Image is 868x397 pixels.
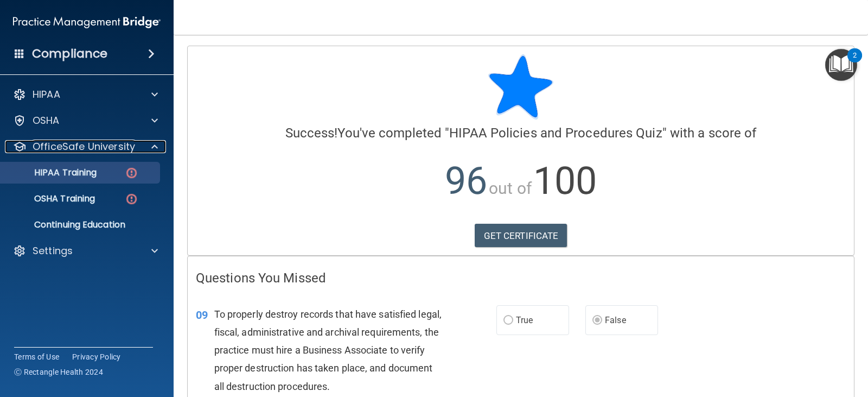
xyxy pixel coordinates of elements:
[13,88,158,101] a: HIPAA
[592,317,602,325] input: False
[196,308,208,322] span: 09
[125,166,138,180] img: danger-circle.6113f641.png
[449,125,662,141] span: HIPAA Policies and Procedures Quiz
[7,193,95,204] p: OSHA Training
[33,140,135,153] p: OfficeSafe University
[7,219,155,230] p: Continuing Education
[14,351,59,362] a: Terms of Use
[489,179,532,198] span: out of
[196,271,846,285] h4: Questions You Missed
[33,88,60,101] p: HIPAA
[488,54,553,119] img: blue-star-rounded.9d042014.png
[853,55,857,70] div: 2
[814,327,855,368] iframe: Drift Widget Chat Controller
[13,244,158,257] a: Settings
[33,244,73,257] p: Settings
[605,315,626,325] span: False
[445,159,487,203] span: 96
[475,224,567,248] a: GET CERTIFICATE
[14,367,103,377] span: Ⓒ Rectangle Health 2024
[516,315,533,325] span: True
[533,159,597,203] span: 100
[13,140,158,153] a: OfficeSafe University
[125,192,138,206] img: danger-circle.6113f641.png
[13,114,158,127] a: OSHA
[503,317,513,325] input: True
[825,49,857,81] button: Open Resource Center, 2 new notifications
[7,167,97,178] p: HIPAA Training
[72,351,121,362] a: Privacy Policy
[13,11,161,33] img: PMB logo
[196,126,846,140] h4: You've completed " " with a score of
[214,308,442,392] span: To properly destroy records that have satisfied legal, fiscal, administrative and archival requir...
[33,114,60,127] p: OSHA
[285,125,338,141] span: Success!
[32,46,107,61] h4: Compliance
